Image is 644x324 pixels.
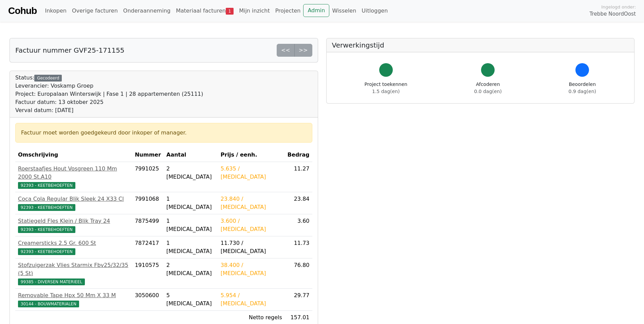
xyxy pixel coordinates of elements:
[18,195,129,211] a: Coca Cola Regular Blik Sleek 24 X33 Cl92393 - KEETBEHOEFTEN
[226,8,234,15] span: 1
[15,148,132,162] th: Omschrijving
[132,162,164,192] td: 7991025
[601,4,636,10] span: Ingelogd onder:
[569,81,596,95] div: Beoordelen
[18,195,129,203] div: Coca Cola Regular Blik Sleek 24 X33 Cl
[372,89,400,94] span: 1.5 dag(en)
[285,289,312,311] td: 29.77
[132,236,164,258] td: 7872417
[166,217,215,233] div: 1 [MEDICAL_DATA]
[34,75,62,82] div: Gecodeerd
[69,4,121,18] a: Overige facturen
[303,4,329,17] a: Admin
[273,4,303,18] a: Projecten
[15,90,203,98] div: Project: Europalaan Winterswijk | Fase 1 | 28 appartementen (25111)
[132,214,164,236] td: 7875499
[218,148,285,162] th: Prijs / eenh.
[18,239,129,255] a: Creamersticks 2.5 Gr. 600 St92393 - KEETBEHOEFTEN
[18,217,129,225] div: Statiegeld Fles Klein / Blik Tray 24
[590,10,636,18] span: Trebbe NoordOost
[359,4,390,18] a: Uitloggen
[166,195,215,211] div: 1 [MEDICAL_DATA]
[166,291,215,308] div: 5 [MEDICAL_DATA]
[285,162,312,192] td: 11.27
[132,192,164,214] td: 7991068
[166,261,215,277] div: 2 [MEDICAL_DATA]
[132,289,164,311] td: 3050600
[132,148,164,162] th: Nummer
[285,214,312,236] td: 3.60
[365,81,407,95] div: Project toekennen
[285,236,312,258] td: 11.73
[21,129,307,137] div: Factuur moet worden goedgekeurd door inkoper of manager.
[569,89,596,94] span: 0.9 dag(en)
[164,148,218,162] th: Aantal
[15,82,203,90] div: Leverancier: Voskamp Groep
[18,165,129,189] a: Roerstaafjes Hout Vosgreen 110 Mm 2000 St.A1092393 - KEETBEHOEFTEN
[173,4,236,18] a: Materiaal facturen1
[18,226,75,233] span: 92393 - KEETBEHOEFTEN
[18,291,129,300] div: Removable Tape Hpx 50 Mm X 33 M
[18,182,75,189] span: 92393 - KEETBEHOEFTEN
[18,291,129,308] a: Removable Tape Hpx 50 Mm X 33 M30144 - BOUWMATERIALEN
[285,148,312,162] th: Bedrag
[132,258,164,289] td: 1910575
[18,239,129,247] div: Creamersticks 2.5 Gr. 600 St
[18,217,129,233] a: Statiegeld Fles Klein / Blik Tray 2492393 - KEETBEHOEFTEN
[18,301,79,307] span: 30144 - BOUWMATERIALEN
[221,239,282,255] div: 11.730 / [MEDICAL_DATA]
[18,278,85,285] span: 99385 - DIVERSEN MATERIEEL
[42,4,69,18] a: Inkopen
[332,41,629,49] h5: Verwerkingstijd
[18,165,129,181] div: Roerstaafjes Hout Vosgreen 110 Mm 2000 St.A10
[15,98,203,106] div: Factuur datum: 13 oktober 2025
[15,106,203,114] div: Verval datum: [DATE]
[18,261,129,277] div: Stofzuigerzak Vlies Starmix Fbv25/32/35 (5 St)
[221,195,282,211] div: 23.840 / [MEDICAL_DATA]
[18,261,129,286] a: Stofzuigerzak Vlies Starmix Fbv25/32/35 (5 St)99385 - DIVERSEN MATERIEEL
[221,217,282,233] div: 3.600 / [MEDICAL_DATA]
[474,89,502,94] span: 0.0 dag(en)
[15,74,203,114] div: Status:
[166,165,215,181] div: 2 [MEDICAL_DATA]
[121,4,173,18] a: Onderaanneming
[8,3,37,19] a: Cohub
[474,81,502,95] div: Afcoderen
[329,4,359,18] a: Wisselen
[285,258,312,289] td: 76.80
[221,165,282,181] div: 5.635 / [MEDICAL_DATA]
[18,248,75,255] span: 92393 - KEETBEHOEFTEN
[18,204,75,211] span: 92393 - KEETBEHOEFTEN
[166,239,215,255] div: 1 [MEDICAL_DATA]
[221,291,282,308] div: 5.954 / [MEDICAL_DATA]
[221,261,282,277] div: 38.400 / [MEDICAL_DATA]
[236,4,273,18] a: Mijn inzicht
[15,46,125,54] h5: Factuur nummer GVF25-171155
[285,192,312,214] td: 23.84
